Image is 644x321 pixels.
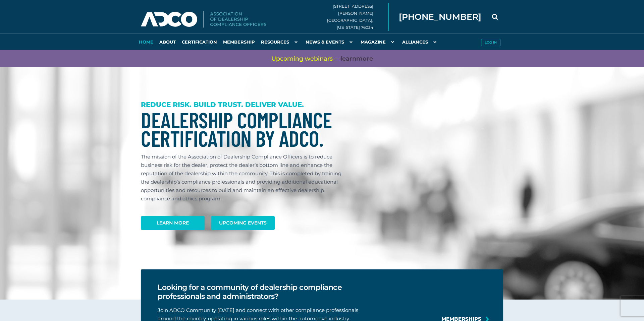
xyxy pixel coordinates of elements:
[340,55,373,63] a: learnmore
[327,3,389,31] div: [STREET_ADDRESS][PERSON_NAME] [GEOGRAPHIC_DATA], [US_STATE] 76034
[399,13,481,21] span: [PHONE_NUMBER]
[340,55,356,62] span: learn
[220,34,258,50] a: Membership
[156,34,179,50] a: About
[478,34,503,50] a: Log in
[211,216,275,230] a: Upcoming Events
[179,34,220,50] a: Certification
[141,101,348,109] h3: REDUCE RISK. BUILD TRUST. DELIVER VALUE.
[358,34,399,50] a: Magazine
[141,11,266,28] img: Association of Dealership Compliance Officers logo
[399,34,441,50] a: Alliances
[136,34,156,50] a: Home
[141,216,205,230] a: Learn More
[481,39,500,46] button: Log in
[141,152,348,203] p: The mission of the Association of Dealership Compliance Officers is to reduce business risk for t...
[141,111,348,147] h1: Dealership Compliance Certification by ADCO.
[258,34,303,50] a: Resources
[271,55,373,63] span: Upcoming webinars —
[303,34,358,50] a: News & Events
